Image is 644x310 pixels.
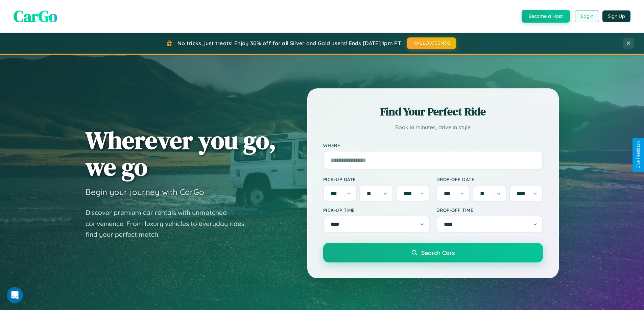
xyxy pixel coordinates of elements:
[323,142,543,148] label: Where
[436,176,543,182] label: Drop-off Date
[323,207,430,213] label: Pick-up Time
[177,40,402,47] span: No tricks, just treats! Enjoy 30% off for all Silver and Gold users! Ends [DATE] 1pm PT.
[436,207,543,213] label: Drop-off Time
[323,122,543,132] p: Book in minutes, drive in style
[323,243,543,262] button: Search Cars
[86,187,204,197] h3: Begin your journey with CarGo
[323,104,543,119] h2: Find Your Perfect Ride
[323,176,430,182] label: Pick-up Date
[86,127,276,180] h1: Wherever you go, we go
[407,37,456,49] button: HALLOWEEN30
[421,249,455,256] span: Search Cars
[86,207,255,240] p: Discover premium car rentals with unmatched convenience. From luxury vehicles to everyday rides, ...
[7,287,23,303] iframe: Intercom live chat
[522,10,570,23] button: Become a Host
[14,5,57,27] span: CarGo
[575,10,599,22] button: Login
[602,10,630,22] button: Sign Up
[636,141,641,169] div: Give Feedback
